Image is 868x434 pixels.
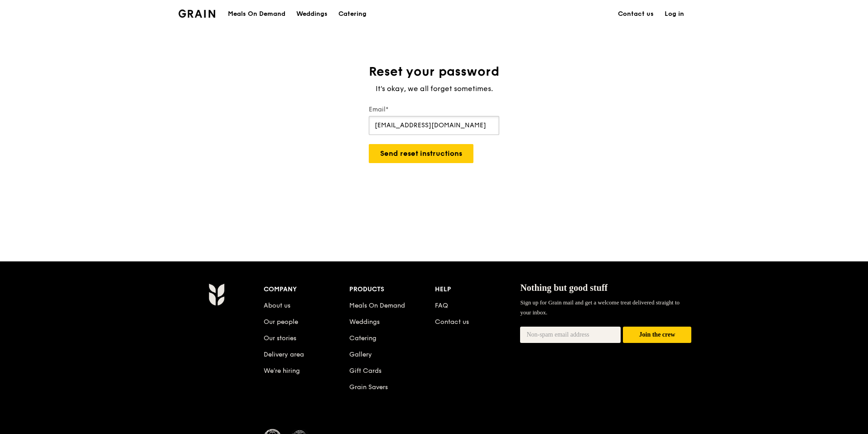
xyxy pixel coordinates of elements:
[228,0,285,28] div: Meals On Demand
[376,84,493,93] span: It's okay, we all forget sometimes.
[349,367,381,375] a: Gift Cards
[520,327,621,343] input: Non-spam email address
[208,283,224,306] img: Grain
[659,0,690,28] a: Log in
[349,383,388,391] a: Grain Savers
[612,0,659,28] a: Contact us
[435,318,469,326] a: Contact us
[333,0,372,28] a: Catering
[264,367,300,375] a: We’re hiring
[520,299,680,316] span: Sign up for Grain mail and get a welcome treat delivered straight to your inbox.
[296,0,328,28] div: Weddings
[435,283,521,296] div: Help
[349,283,435,296] div: Products
[264,283,349,296] div: Company
[291,0,333,28] a: Weddings
[264,334,296,342] a: Our stories
[349,351,372,358] a: Gallery
[349,318,380,326] a: Weddings
[369,105,499,114] label: Email*
[338,0,366,28] div: Catering
[264,351,304,358] a: Delivery area
[178,10,215,18] img: Grain
[362,63,506,80] h1: Reset your password
[435,302,448,309] a: FAQ
[520,283,608,293] span: Nothing but good stuff
[264,302,290,309] a: About us
[369,144,473,163] button: Send reset instructions
[349,302,405,309] a: Meals On Demand
[623,327,691,343] button: Join the crew
[264,318,298,326] a: Our people
[349,334,376,342] a: Catering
